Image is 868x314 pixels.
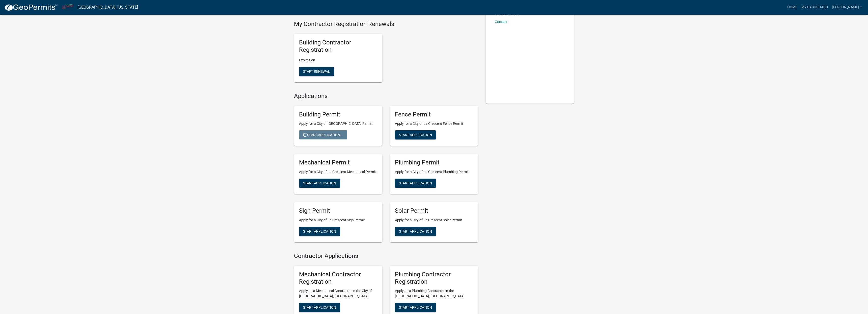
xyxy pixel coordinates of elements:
a: Home [785,3,799,12]
button: Start Application [395,227,436,236]
h4: My Contractor Registration Renewals [294,20,478,28]
button: Start Application [299,303,340,312]
button: Start Application [299,227,340,236]
button: Start Application [299,179,340,188]
a: My Dashboard [799,3,830,12]
p: Expires on [299,58,377,63]
span: Start Application... [303,133,343,137]
img: City of La Crescent, Minnesota [62,4,73,11]
p: Apply as a Plumbing Contractor in the [GEOGRAPHIC_DATA], [GEOGRAPHIC_DATA] [395,288,473,299]
button: Start Application [395,130,436,139]
a: [PERSON_NAME] [830,3,864,12]
p: Apply for a City of La Crescent Sign Permit [299,218,377,223]
span: Start Renewal [303,69,330,73]
h5: Mechanical Contractor Registration [299,271,377,285]
h5: Building Permit [299,111,377,118]
button: Start Application [395,303,436,312]
button: Start Renewal [299,67,334,76]
p: Apply for a City of La Crescent Mechanical Permit [299,169,377,175]
p: Apply for a City of [GEOGRAPHIC_DATA] Permit [299,121,377,126]
p: Apply for a City of La Crescent Solar Permit [395,218,473,223]
span: Start Application [399,133,432,137]
a: Contact [495,20,507,24]
h4: Applications [294,92,478,100]
p: Apply for a City of La Crescent Fence Permit [395,121,473,126]
h4: Contractor Applications [294,252,478,260]
h5: Fence Permit [395,111,473,118]
h5: Plumbing Contractor Registration [395,271,473,285]
h5: Plumbing Permit [395,159,473,166]
button: Start Application... [299,130,347,139]
span: Start Application [399,229,432,233]
wm-workflow-list-section: Applications [294,92,478,246]
p: Apply for a City of La Crescent Plumbing Permit [395,169,473,175]
span: Start Application [303,305,336,309]
h5: Sign Permit [299,207,377,214]
h5: Building Contractor Registration [299,39,377,54]
span: Start Application [303,229,336,233]
button: Start Application [395,179,436,188]
h5: Mechanical Permit [299,159,377,166]
span: Start Application [303,181,336,185]
a: [GEOGRAPHIC_DATA], [US_STATE] [77,3,138,12]
h5: Solar Permit [395,207,473,214]
p: Apply as a Mechanical Contractor in the City of [GEOGRAPHIC_DATA], [GEOGRAPHIC_DATA] [299,288,377,299]
wm-registration-list-section: My Contractor Registration Renewals [294,20,478,86]
span: Start Application [399,305,432,309]
span: Start Application [399,181,432,185]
